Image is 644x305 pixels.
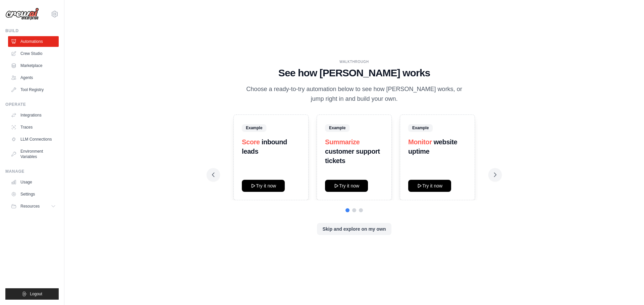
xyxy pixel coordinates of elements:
a: Automations [8,36,59,47]
div: WALKTHROUGH [212,59,496,64]
button: Logout [5,288,59,300]
span: Logout [30,291,42,297]
a: Tool Registry [8,84,59,95]
a: Agents [8,72,59,83]
a: Marketplace [8,60,59,71]
strong: customer support tickets [325,148,380,164]
span: Example [325,124,350,132]
a: Crew Studio [8,48,59,59]
span: Resources [20,204,40,209]
h1: See how [PERSON_NAME] works [212,67,496,79]
button: Try it now [325,180,368,192]
span: Example [408,124,433,132]
p: Choose a ready-to-try automation below to see how [PERSON_NAME] works, or jump right in and build... [241,84,467,104]
span: Monitor [408,138,432,146]
span: Score [242,138,260,146]
a: Settings [8,189,59,200]
strong: inbound leads [242,138,287,155]
span: Summarize [325,138,360,146]
img: Logo [5,8,39,20]
span: Example [242,124,266,132]
a: Traces [8,122,59,133]
a: Environment Variables [8,146,59,162]
div: Build [5,28,59,33]
div: Manage [5,169,59,174]
a: Usage [8,177,59,187]
button: Try it now [408,180,451,192]
button: Resources [8,201,59,212]
button: Try it now [242,180,285,192]
a: LLM Connections [8,134,59,145]
div: Operate [5,102,59,107]
button: Skip and explore on my own [317,223,391,235]
a: Integrations [8,110,59,121]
